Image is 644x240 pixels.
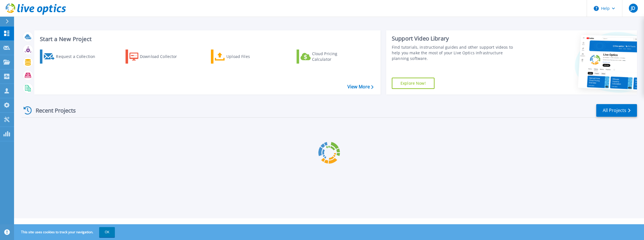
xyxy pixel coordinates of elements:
[211,50,274,64] a: Upload Files
[126,50,188,64] a: Download Collector
[22,104,83,117] div: Recent Projects
[631,6,635,10] span: JD
[392,35,521,42] div: Support Video Library
[392,44,521,61] div: Find tutorials, instructional guides and other support videos to help you make the most of your L...
[99,227,115,237] button: OK
[40,50,103,64] a: Request a Collection
[140,51,185,62] div: Download Collector
[312,51,357,62] div: Cloud Pricing Calculator
[40,36,373,42] h3: Start a New Project
[392,78,434,89] a: Explore Now!
[596,104,637,117] a: All Projects
[347,84,374,89] a: View More
[56,51,101,62] div: Request a Collection
[226,51,271,62] div: Upload Files
[297,50,359,64] a: Cloud Pricing Calculator
[15,227,115,237] span: This site uses cookies to track your navigation.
